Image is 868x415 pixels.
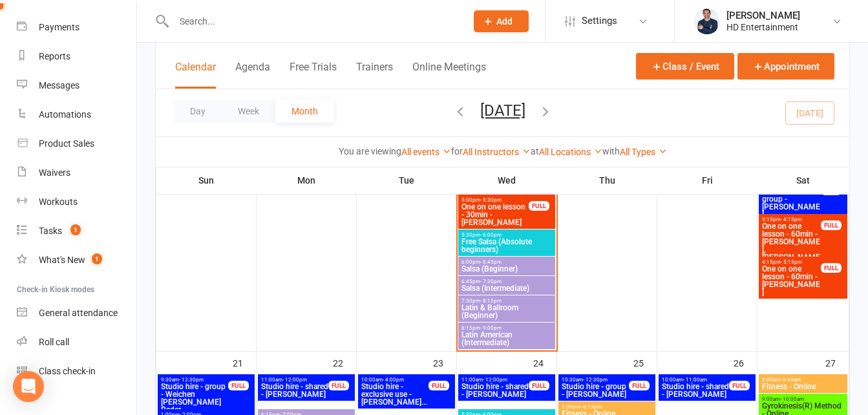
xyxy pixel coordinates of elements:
span: Studio hire - shared - [PERSON_NAME] [661,383,730,398]
span: Fitness - Online [761,383,845,390]
div: Class check-in [39,366,96,376]
span: Studio hire - shared - [PERSON_NAME] [461,383,529,398]
span: Settings [582,6,617,36]
span: 5:30pm [461,232,553,238]
a: All Locations [539,147,602,157]
div: FULL [328,381,349,390]
th: Fri [657,167,757,194]
span: 10:00am [361,377,429,383]
input: Search... [170,12,457,30]
a: Waivers [17,158,136,187]
span: Studio hire - exclusive use - [PERSON_NAME]... [361,383,429,406]
span: - 12:00pm [282,377,307,383]
span: 8:15pm [461,325,553,331]
div: FULL [729,381,750,390]
span: 9:30am [160,377,229,383]
a: Roll call [17,328,136,357]
span: - 7:30pm [480,279,502,284]
span: 11:00am [260,377,329,383]
span: - 5:15pm [781,259,802,265]
div: FULL [629,381,650,390]
span: Salsa (Beginner) [461,265,553,273]
button: Trainers [356,61,393,89]
span: 10:00am [661,377,730,383]
span: - 10:00am [780,396,804,402]
span: 1 [70,224,81,235]
span: 9:00am [761,396,845,402]
div: Product Sales [39,138,94,149]
span: One on one lesson - 60min - [PERSON_NAME] [761,265,821,296]
span: Latin & Ballroom (Beginner) [461,304,553,319]
span: One on one lesson - 30min - [PERSON_NAME] [461,203,529,226]
div: 24 [533,352,556,373]
div: 27 [825,352,849,373]
span: Latin American (Intermediate) [461,331,553,346]
div: Tasks [39,226,62,236]
span: 7:30pm [461,298,553,304]
span: 3:15pm [761,217,821,222]
strong: at [531,146,539,156]
span: 10:30am [561,377,630,383]
button: Day [174,100,222,123]
span: Salsa (Intermediate) [461,284,553,292]
div: Waivers [39,167,70,178]
div: 21 [233,352,256,373]
button: Calendar [175,61,216,89]
button: Add [474,10,529,32]
th: Tue [357,167,457,194]
th: Wed [457,167,557,194]
strong: with [602,146,620,156]
div: Open Intercom Messenger [13,371,44,402]
th: Mon [257,167,357,194]
a: Payments [17,13,136,42]
div: HD Entertainment [726,21,800,33]
button: Free Trials [290,61,337,89]
span: 5:00pm [461,197,529,203]
span: - 12:00pm [483,377,507,383]
div: Automations [39,109,91,120]
span: 6:45pm [461,279,553,284]
div: FULL [821,263,842,273]
span: Studio hire - group - [PERSON_NAME] [561,383,630,398]
span: - 5:30pm [480,197,502,203]
strong: for [451,146,463,156]
span: 1 [92,253,102,264]
span: - 9:00pm [480,325,502,331]
a: All events [401,147,451,157]
div: FULL [228,381,249,390]
th: Thu [557,167,657,194]
div: [PERSON_NAME] [726,10,800,21]
a: Automations [17,100,136,129]
span: 4:15pm [761,259,821,265]
strong: You are viewing [339,146,401,156]
span: - 11:00am [683,377,707,383]
div: Workouts [39,197,78,207]
button: Online Meetings [412,61,486,89]
a: Workouts [17,187,136,217]
span: Studio hire - shared - [PERSON_NAME] [260,383,329,398]
span: One on one lesson - 60min - [PERSON_NAME], [PERSON_NAME]... [761,222,821,269]
span: - 12:30pm [179,377,204,383]
span: 5:30pm [561,404,653,410]
button: [DATE] [480,101,525,120]
th: Sun [156,167,257,194]
div: What's New [39,255,85,265]
button: Agenda [235,61,270,89]
a: Reports [17,42,136,71]
span: Studio hire - group - Weichen [PERSON_NAME] Radar [160,383,229,414]
div: FULL [529,201,549,211]
img: thumb_image1646563817.png [694,8,720,34]
span: - 6:15pm [580,404,602,410]
span: - 8:15pm [480,298,502,304]
button: Month [275,100,334,123]
div: FULL [529,381,549,390]
div: Reports [39,51,70,61]
a: Tasks 1 [17,217,136,246]
div: Payments [39,22,79,32]
a: What's New1 [17,246,136,275]
span: - 4:00pm [383,377,404,383]
div: General attendance [39,308,118,318]
span: - 8:45am [780,377,801,383]
div: 23 [433,352,456,373]
a: General attendance kiosk mode [17,299,136,328]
